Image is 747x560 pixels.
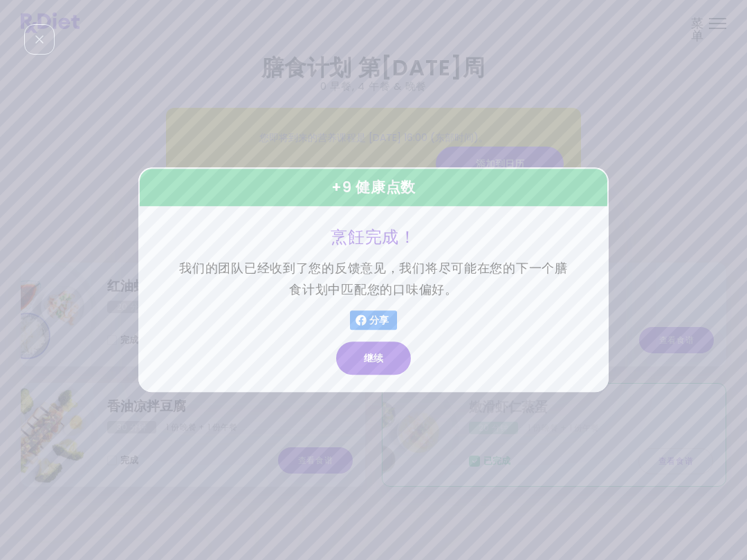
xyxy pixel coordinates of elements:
[24,24,55,55] div: 关闭
[173,226,574,248] h3: 烹飪完成！
[350,311,397,330] button: 分享
[138,167,609,207] div: + 9 健康点数
[367,315,391,326] span: 分享
[336,342,411,375] button: 继续
[173,259,574,301] p: 我们的团队已经收到了您的反馈意见，我们将尽可能在您的下一个膳食计划中匹配您的口味偏好。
